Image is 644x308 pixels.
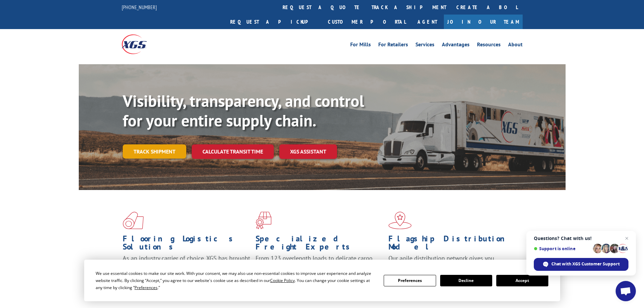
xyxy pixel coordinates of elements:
a: XGS ASSISTANT [279,144,337,159]
span: Our agile distribution network gives you nationwide inventory management on demand. [388,254,513,270]
span: Support is online [534,246,591,251]
div: Cookie Consent Prompt [84,260,560,301]
p: From 123 overlength loads to delicate cargo, our experienced staff knows the best way to move you... [256,254,383,284]
a: Customer Portal [323,15,411,29]
a: About [508,42,523,49]
span: Chat with XGS Customer Support [551,261,620,267]
a: For Mills [350,42,371,49]
span: Cookie Policy [270,278,295,283]
h1: Specialized Freight Experts [256,235,383,254]
div: Open chat [616,281,636,301]
a: Resources [477,42,501,49]
a: Advantages [442,42,470,49]
h1: Flagship Distribution Model [388,235,516,254]
a: Services [415,42,434,49]
img: xgs-icon-focused-on-flooring-red [256,212,271,229]
div: We use essential cookies to make our site work. With your consent, we may also use non-essential ... [96,270,376,291]
h1: Flooring Logistics Solutions [123,235,251,254]
span: Questions? Chat with us! [534,236,628,241]
button: Accept [496,275,548,286]
img: xgs-icon-total-supply-chain-intelligence-red [123,212,144,229]
a: For Retailers [378,42,408,49]
a: Calculate transit time [192,144,274,159]
span: Close chat [623,234,631,242]
a: Request a pickup [225,15,323,29]
button: Decline [440,275,492,286]
a: Track shipment [123,144,186,159]
span: Preferences [135,285,158,290]
a: Agent [411,15,444,29]
button: Preferences [384,275,436,286]
span: As an industry carrier of choice, XGS has brought innovation and dedication to flooring logistics... [123,254,250,278]
a: Join Our Team [444,15,523,29]
a: [PHONE_NUMBER] [122,4,157,10]
div: Chat with XGS Customer Support [534,258,628,271]
img: xgs-icon-flagship-distribution-model-red [388,212,412,229]
b: Visibility, transparency, and control for your entire supply chain. [123,90,364,131]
